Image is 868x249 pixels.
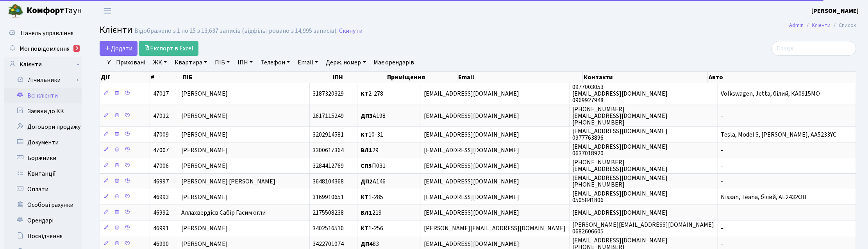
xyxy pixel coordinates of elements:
a: Експорт в Excel [139,41,198,56]
input: Пошук... [772,41,856,56]
div: 3 [73,45,80,52]
span: [PERSON_NAME] [181,130,228,139]
span: 3187320329 [313,89,344,98]
span: 46997 [153,177,169,186]
th: Авто [708,72,856,83]
span: 46991 [153,224,169,233]
a: Документи [4,135,82,150]
a: Мої повідомлення3 [4,41,82,57]
a: Скинути [339,27,363,35]
span: 2175508238 [313,208,344,217]
span: Таун [27,4,82,18]
a: Клієнти [812,21,830,29]
button: Переключити навігацію [98,4,117,17]
span: [PERSON_NAME][EMAIL_ADDRESS][DOMAIN_NAME] 0682606605 [573,221,714,236]
span: [PERSON_NAME] [PERSON_NAME] [181,177,275,186]
span: [PERSON_NAME] [181,112,228,120]
b: ДП4 [361,240,373,248]
span: [EMAIL_ADDRESS][DOMAIN_NAME] [424,193,520,201]
span: Аллахвердієв Сабір Гасим огли [181,208,266,217]
span: А146 [361,177,386,186]
a: Має орендарів [371,56,418,69]
span: - [721,177,723,186]
a: Всі клієнти [4,88,82,103]
span: 46993 [153,193,169,201]
th: ПІБ [182,72,332,83]
span: [PERSON_NAME] [181,224,228,233]
span: 219 [361,208,382,217]
li: Список [830,21,856,30]
span: [PERSON_NAME] [181,89,228,98]
span: Мої повідомлення [20,44,70,53]
a: Email [295,56,321,69]
span: [PHONE_NUMBER] [EMAIL_ADDRESS][DOMAIN_NAME] [573,158,668,173]
a: Приховані [113,56,148,69]
span: [PERSON_NAME] [181,146,228,155]
th: Email [457,72,583,83]
span: [EMAIL_ADDRESS][DOMAIN_NAME] [424,240,520,248]
span: 2-278 [361,89,383,98]
span: Tesla, Model S, [PERSON_NAME], AA5233YC [721,130,837,139]
span: [PERSON_NAME] [181,240,228,248]
span: [PERSON_NAME] [181,162,228,170]
span: [EMAIL_ADDRESS][DOMAIN_NAME] [424,162,520,170]
a: Клієнти [4,57,82,72]
span: [EMAIL_ADDRESS][DOMAIN_NAME] 0637018920 [573,142,668,158]
span: 0977003053 [EMAIL_ADDRESS][DOMAIN_NAME] 0969927948 [573,83,668,105]
span: Клієнти [100,23,132,37]
span: 3169910651 [313,193,344,201]
span: - [721,208,723,217]
span: [PERSON_NAME][EMAIL_ADDRESS][DOMAIN_NAME] [424,224,566,233]
img: logo.png [8,3,23,19]
span: 3402516510 [313,224,344,233]
b: ДП3 [361,112,373,120]
div: Відображено з 1 по 25 з 13,637 записів (відфільтровано з 14,995 записів). [134,27,338,35]
span: 10-31 [361,130,383,139]
a: Додати [100,41,138,56]
span: 47009 [153,130,169,139]
span: 1-285 [361,193,383,201]
span: 83 [361,240,379,248]
span: - [721,112,723,120]
a: Лічильники [9,72,82,88]
span: - [721,240,723,248]
b: Комфорт [27,4,64,17]
a: Особові рахунки [4,197,82,213]
th: Дії [100,72,150,83]
a: Телефон [257,56,293,69]
span: 3648104368 [313,177,344,186]
span: [EMAIL_ADDRESS][DOMAIN_NAME] [424,208,520,217]
a: Держ. номер [323,56,369,69]
span: [PERSON_NAME] [181,193,228,201]
span: 47007 [153,146,169,155]
span: Додати [105,44,132,53]
a: [PERSON_NAME] [811,6,859,16]
span: - [721,146,723,155]
nav: breadcrumb [777,17,868,34]
span: Volkswagen, Jetta, білий, КА0915МО [721,89,820,98]
b: КТ [361,193,368,201]
span: 3422701074 [313,240,344,248]
th: ІПН [332,72,386,83]
th: # [150,72,182,83]
span: 3300617364 [313,146,344,155]
a: Оплати [4,181,82,197]
span: [EMAIL_ADDRESS][DOMAIN_NAME] [424,89,520,98]
a: Квартира [171,56,210,69]
span: 47017 [153,89,169,98]
span: - [721,224,723,233]
span: 29 [361,146,379,155]
b: [PERSON_NAME] [811,7,859,15]
span: [EMAIL_ADDRESS][DOMAIN_NAME] [573,208,668,217]
span: 3202914581 [313,130,344,139]
a: Орендарі [4,213,82,228]
span: 2617115249 [313,112,344,120]
a: Панель управління [4,25,82,41]
span: [EMAIL_ADDRESS][DOMAIN_NAME] [424,112,520,120]
span: [EMAIL_ADDRESS][DOMAIN_NAME] [424,177,520,186]
b: ДП2 [361,177,373,186]
th: Приміщення [386,72,457,83]
span: 46990 [153,240,169,248]
span: Панель управління [21,29,73,37]
a: Заявки до КК [4,103,82,119]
